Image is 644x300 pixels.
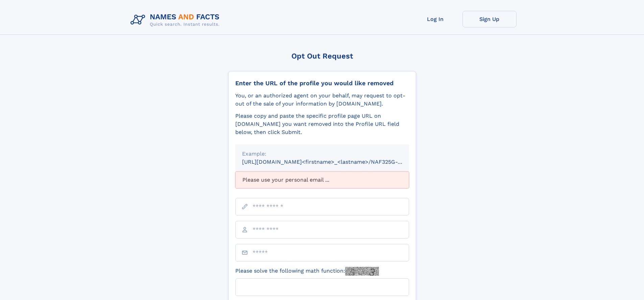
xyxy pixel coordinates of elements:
div: Please use your personal email ... [235,171,409,188]
div: Enter the URL of the profile you would like removed [235,79,409,87]
a: Log In [408,11,462,27]
div: Opt Out Request [228,52,416,60]
label: Please solve the following math function: [235,267,379,276]
a: Sign Up [462,11,517,27]
div: You, or an authorized agent on your behalf, may request to opt-out of the sale of your informatio... [235,92,409,108]
div: Please copy and paste the specific profile page URL on [DOMAIN_NAME] you want removed into the Pr... [235,112,409,136]
small: [URL][DOMAIN_NAME]<firstname>_<lastname>/NAF325G-xxxxxxxx [242,159,422,165]
div: Example: [242,150,402,158]
img: Logo Names and Facts [128,11,225,29]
